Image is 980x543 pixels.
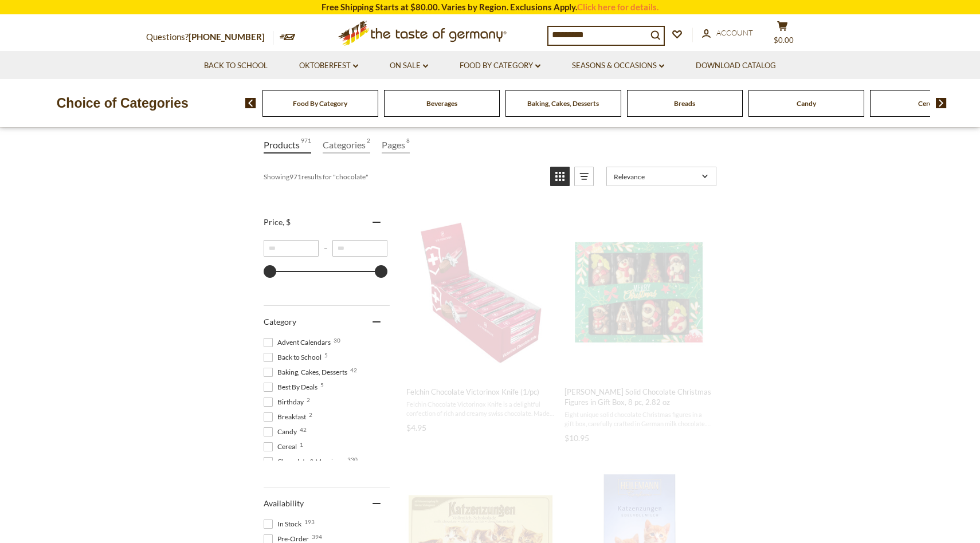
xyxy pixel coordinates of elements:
[264,382,321,392] span: Best By Deals
[332,240,387,257] input: Maximum value
[264,397,307,407] span: Birthday
[319,244,332,253] span: –
[774,36,794,45] span: $0.00
[312,534,322,540] span: 394
[245,98,256,108] img: previous arrow
[264,337,334,348] span: Advent Calendars
[674,99,695,108] a: Breads
[264,457,348,467] span: Chocolate & Marzipan
[696,60,776,72] a: Download Catalog
[307,397,310,403] span: 2
[304,519,315,525] span: 193
[264,367,351,377] span: Baking, Cakes, Desserts
[264,352,325,363] span: Back to School
[264,427,300,437] span: Candy
[146,30,273,45] p: Questions?
[702,27,753,40] a: Account
[264,498,304,508] span: Availability
[797,99,816,108] a: Candy
[264,167,542,186] div: Showing results for " "
[264,519,305,529] span: In Stock
[264,412,309,422] span: Breakfast
[264,217,291,227] span: Price
[189,32,265,42] a: [PHONE_NUMBER]
[406,137,410,152] span: 8
[204,60,268,72] a: Back to School
[320,382,324,388] span: 5
[716,28,753,37] span: Account
[323,137,370,154] a: View Categories Tab
[460,60,540,72] a: Food By Category
[426,99,457,108] a: Beverages
[765,21,799,49] button: $0.00
[264,442,300,452] span: Cereal
[293,99,347,108] a: Food By Category
[918,99,938,108] a: Cereal
[367,137,370,152] span: 2
[577,2,658,12] a: Click here for details.
[350,367,357,373] span: 42
[289,172,301,181] b: 971
[550,167,570,186] a: View grid mode
[301,137,311,152] span: 971
[390,60,428,72] a: On Sale
[324,352,328,358] span: 5
[606,167,716,186] a: Sort options
[300,442,303,447] span: 1
[309,412,312,418] span: 2
[572,60,664,72] a: Seasons & Occasions
[574,167,594,186] a: View list mode
[936,98,947,108] img: next arrow
[283,217,291,227] span: , $
[614,172,698,181] span: Relevance
[264,240,319,257] input: Minimum value
[334,337,340,343] span: 30
[527,99,599,108] a: Baking, Cakes, Desserts
[347,457,358,462] span: 330
[264,317,296,326] span: Category
[264,137,311,154] a: View Products Tab
[299,60,358,72] a: Oktoberfest
[382,137,410,154] a: View Pages Tab
[300,427,307,432] span: 42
